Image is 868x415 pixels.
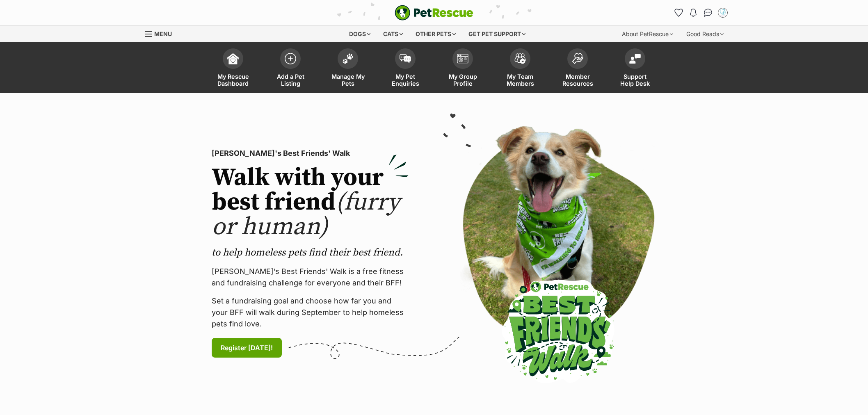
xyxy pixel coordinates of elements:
button: My account [716,6,729,19]
a: Support Help Desk [606,44,664,93]
a: Favourites [672,6,685,19]
span: Support Help Desk [617,73,653,87]
a: Register [DATE]! [212,338,282,358]
a: Member Resources [549,44,606,93]
span: My Rescue Dashboard [215,73,251,87]
img: notifications-46538b983faf8c2785f20acdc204bb7945ddae34d4c08c2a6579f10ce5e182be.svg [690,9,697,17]
div: Good Reads [681,26,729,42]
div: Dogs [343,26,376,42]
img: dashboard-icon-eb2f2d2d3e046f16d808141f083e7271f6b2e854fb5c12c21221c1fb7104beca.svg [227,53,239,64]
div: Other pets [410,26,461,42]
div: Get pet support [463,26,531,42]
img: group-profile-icon-3fa3cf56718a62981997c0bc7e787c4b2cf8bcc04b72c1350f741eb67cf2f40e.svg [457,54,468,64]
div: About PetRescue [616,26,679,42]
a: Menu [145,26,178,41]
img: Happy Tails profile pic [719,9,727,17]
img: help-desk-icon-fdf02630f3aa405de69fd3d07c3f3aa587a6932b1a1747fa1d2bba05be0121f9.svg [629,54,641,64]
a: Conversations [701,6,715,19]
div: Cats [377,26,409,42]
img: team-members-icon-5396bd8760b3fe7c0b43da4ab00e1e3bb1a5d9ba89233759b79545d2d3fc5d0d.svg [514,53,526,64]
a: My Pet Enquiries [377,44,434,93]
span: Menu [154,30,172,37]
p: [PERSON_NAME]’s Best Friends' Walk is a free fitness and fundraising challenge for everyone and t... [212,266,409,289]
span: Manage My Pets [329,73,366,87]
h2: Walk with your best friend [212,166,409,239]
a: PetRescue [395,5,473,21]
span: Add a Pet Listing [272,73,309,87]
ul: Account quick links [672,6,729,19]
img: pet-enquiries-icon-7e3ad2cf08bfb03b45e93fb7055b45f3efa6380592205ae92323e6603595dc1f.svg [400,54,411,63]
img: logo-e224e6f780fb5917bec1dbf3a21bbac754714ae5b6737aabdf751b685950b380.svg [395,5,473,21]
span: My Pet Enquiries [387,73,424,87]
a: My Rescue Dashboard [204,44,262,93]
span: Member Resources [559,73,596,87]
img: chat-41dd97257d64d25036548639549fe6c8038ab92f7586957e7f3b1b290dea8141.svg [704,9,713,17]
span: My Group Profile [444,73,481,87]
a: My Group Profile [434,44,491,93]
span: My Team Members [502,73,539,87]
p: to help homeless pets find their best friend. [212,246,409,259]
img: add-pet-listing-icon-0afa8454b4691262ce3f59096e99ab1cd57d4a30225e0717b998d2c9b9846f56.svg [285,53,296,64]
img: manage-my-pets-icon-02211641906a0b7f246fdf0571729dbe1e7629f14944591b6c1af311fb30b64b.svg [342,53,354,64]
a: Manage My Pets [319,44,377,93]
button: Notifications [687,6,700,19]
p: Set a fundraising goal and choose how far you and your BFF will walk during September to help hom... [212,295,409,330]
img: member-resources-icon-8e73f808a243e03378d46382f2149f9095a855e16c252ad45f914b54edf8863c.svg [572,53,583,64]
a: My Team Members [491,44,549,93]
span: Register [DATE]! [221,343,273,353]
span: (furry or human) [212,187,400,242]
a: Add a Pet Listing [262,44,319,93]
p: [PERSON_NAME]'s Best Friends' Walk [212,148,409,159]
